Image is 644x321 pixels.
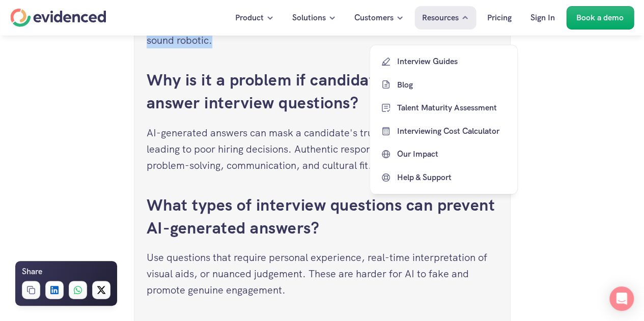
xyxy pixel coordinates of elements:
[377,122,510,140] a: Interviewing Cost Calculator
[397,55,508,68] p: Interview Guides
[609,286,634,311] div: Open Intercom Messenger
[397,125,508,138] p: Interviewing Cost Calculator
[397,78,508,91] p: Blog
[397,148,508,161] p: Our Impact
[22,265,42,278] h6: Share
[523,6,563,30] a: Sign In
[235,11,264,24] p: Product
[377,145,510,163] a: Our Impact
[422,11,459,24] p: Resources
[354,11,394,24] p: Customers
[530,11,555,24] p: Sign In
[377,99,510,117] a: Talent Maturity Assessment
[10,9,106,27] a: Home
[147,194,499,239] a: What types of interview questions can prevent AI-generated answers?
[487,11,512,24] p: Pricing
[397,101,508,114] p: Talent Maturity Assessment
[377,52,510,71] a: Interview Guides
[397,171,508,184] p: Help & Support
[292,11,326,24] p: Solutions
[480,6,519,30] a: Pricing
[377,168,510,187] a: Help & Support
[147,69,466,113] a: Why is it a problem if candidates use AI to answer interview questions?
[147,249,498,298] p: Use questions that require personal experience, real-time interpretation of visual aids, or nuanc...
[566,6,634,30] a: Book a demo
[147,125,498,173] p: AI-generated answers can mask a candidate's true skills and personality, leading to poor hiring d...
[377,75,510,94] a: Blog
[576,11,624,24] p: Book a demo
